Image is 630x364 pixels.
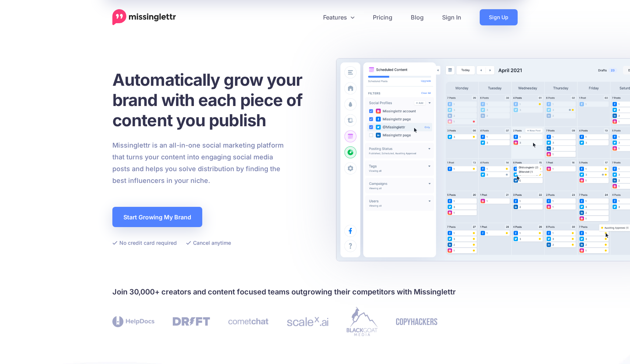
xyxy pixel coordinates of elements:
[480,9,518,25] a: Sign Up
[112,207,202,227] a: Start Growing My Brand
[112,139,284,187] p: Missinglettr is an all-in-one social marketing platform that turns your content into engaging soc...
[112,70,321,130] h1: Automatically grow your brand with each piece of content you publish
[433,9,470,25] a: Sign In
[186,238,231,247] li: Cancel anytime
[364,9,402,25] a: Pricing
[402,9,433,25] a: Blog
[314,9,364,25] a: Features
[112,238,177,247] li: No credit card required
[112,9,176,25] a: Home
[112,286,518,298] h4: Join 30,000+ creators and content focused teams outgrowing their competitors with Missinglettr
